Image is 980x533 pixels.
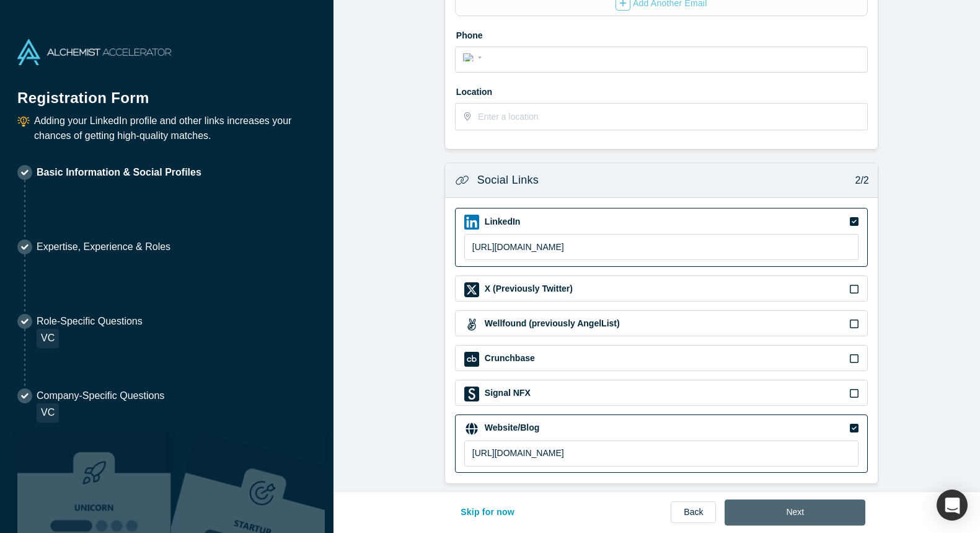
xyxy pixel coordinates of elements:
[478,104,866,130] input: Enter a location
[455,25,868,42] label: Phone
[455,414,868,473] div: Website/Blog iconWebsite/Blog
[455,81,868,99] label: Location
[483,282,573,295] label: X (Previously Twitter)
[464,421,479,436] img: Website/Blog icon
[455,275,868,302] div: X (Previously Twitter) iconX (Previously Twitter)
[455,310,868,336] div: Wellfound (previously AngelList) iconWellfound (previously AngelList)
[483,317,620,330] label: Wellfound (previously AngelList)
[483,215,521,228] label: LinkedIn
[37,165,201,180] p: Basic Information & Social Profiles
[37,403,59,423] div: VC
[464,387,479,401] img: Signal NFX icon
[671,501,716,523] a: Back
[725,499,865,526] button: Next
[464,282,479,297] img: X (Previously Twitter) icon
[37,388,164,403] p: Company-Specific Questions
[455,208,868,267] div: LinkedIn iconLinkedIn
[34,114,316,143] p: Adding your LinkedIn profile and other links increases your chances of getting high-quality matches.
[849,173,869,188] p: 2/2
[464,215,479,230] img: LinkedIn icon
[464,352,479,367] img: Crunchbase icon
[483,352,535,365] label: Crunchbase
[464,317,479,332] img: Wellfound (previously AngelList) icon
[37,329,59,348] div: VC
[455,345,868,371] div: Crunchbase iconCrunchbase
[17,74,316,109] h1: Registration Form
[455,380,868,406] div: Signal NFX iconSignal NFX
[483,421,539,434] label: Website/Blog
[483,387,531,400] label: Signal NFX
[17,39,171,65] img: Alchemist Accelerator Logo
[37,240,170,254] p: Expertise, Experience & Roles
[448,499,528,526] button: Skip for now
[37,314,143,329] p: Role-Specific Questions
[477,172,539,189] h3: Social Links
